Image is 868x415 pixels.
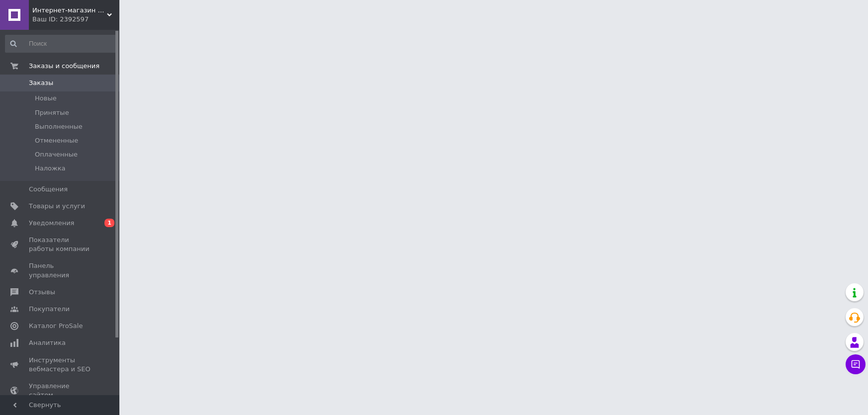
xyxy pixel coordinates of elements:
span: Инструменты вебмастера и SEO [29,356,92,374]
span: Заказы [29,79,53,87]
span: Наложка [35,164,66,173]
span: Интернет-магазин игрушек "YOO-TOY" [32,6,107,15]
span: Управление сайтом [29,382,92,400]
span: Показатели работы компании [29,236,92,253]
span: Принятые [35,108,69,117]
span: 1 [104,219,114,227]
span: Каталог ProSale [29,322,83,331]
span: Заказы и сообщения [29,62,99,71]
span: Панель управления [29,261,92,279]
span: Уведомления [29,219,74,228]
span: Оплаченные [35,150,78,159]
input: Поиск [5,35,117,53]
span: Аналитика [29,338,66,347]
div: Ваш ID: 2392597 [32,15,119,24]
span: Сообщения [29,185,68,194]
span: Отмененные [35,136,78,145]
span: Отзывы [29,288,55,297]
span: Выполненные [35,122,83,131]
span: Новые [35,94,57,103]
span: Покупатели [29,305,70,314]
span: Товары и услуги [29,202,85,211]
button: Чат с покупателем [846,354,866,374]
